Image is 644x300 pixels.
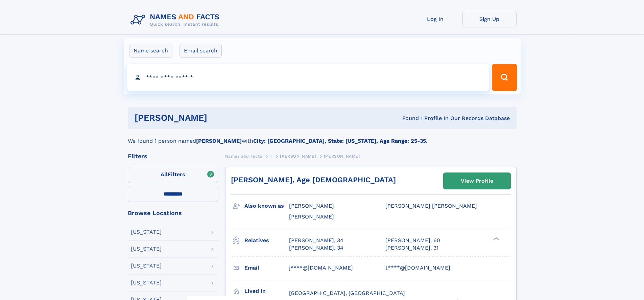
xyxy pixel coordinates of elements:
a: [PERSON_NAME], Age [DEMOGRAPHIC_DATA] [231,176,396,184]
img: Logo Names and Facts [128,11,225,29]
a: T [270,152,272,160]
a: Names and Facts [225,152,262,160]
span: [PERSON_NAME] [289,203,334,209]
a: [PERSON_NAME] [280,152,316,160]
label: Email search [180,44,222,58]
h3: Lived in [244,285,289,297]
span: [GEOGRAPHIC_DATA], [GEOGRAPHIC_DATA] [289,290,405,296]
button: Search Button [492,64,517,91]
div: Found 1 Profile In Our Records Database [305,115,510,122]
a: Log In [408,11,462,27]
span: T [270,154,272,159]
a: Sign Up [462,11,517,27]
div: [US_STATE] [131,246,162,252]
span: All [161,171,168,178]
b: City: [GEOGRAPHIC_DATA], State: [US_STATE], Age Range: 25-35 [253,138,426,144]
h1: [PERSON_NAME] [135,114,305,122]
div: ❯ [492,236,500,241]
label: Filters [128,167,218,183]
a: View Profile [444,173,510,189]
div: View Profile [461,173,493,189]
div: [US_STATE] [131,263,162,269]
b: [PERSON_NAME] [196,138,242,144]
a: [PERSON_NAME], 60 [385,237,440,244]
h3: Email [244,262,289,274]
div: Browse Locations [128,210,218,216]
label: Name search [129,44,172,58]
div: Filters [128,153,218,159]
span: [PERSON_NAME] [280,154,316,159]
span: [PERSON_NAME] [324,154,360,159]
h3: Also known as [244,200,289,212]
span: [PERSON_NAME] [289,213,334,220]
div: We found 1 person named with . [128,129,517,145]
a: [PERSON_NAME], 31 [385,244,438,252]
a: [PERSON_NAME], 34 [289,237,343,244]
h3: Relatives [244,235,289,246]
span: [PERSON_NAME] [PERSON_NAME] [385,203,477,209]
div: [US_STATE] [131,229,162,235]
div: [US_STATE] [131,280,162,285]
input: search input [127,64,489,91]
a: [PERSON_NAME], 34 [289,244,343,252]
